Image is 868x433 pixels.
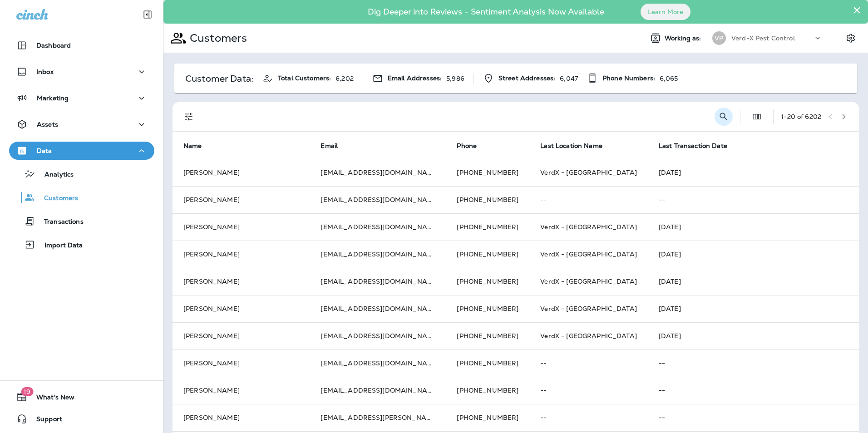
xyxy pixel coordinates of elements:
[457,142,488,150] span: Phone
[659,387,848,394] p: --
[446,213,529,241] td: [PHONE_NUMBER]
[37,94,69,102] p: Marketing
[180,108,198,126] button: Filters
[310,322,446,349] td: [EMAIL_ADDRESS][DOMAIN_NAME]
[446,241,529,268] td: [PHONE_NUMBER]
[183,142,214,150] span: Name
[715,108,733,126] button: Search Customers
[781,113,821,120] div: 1 - 20 of 6202
[648,295,859,322] td: [DATE]
[446,159,529,186] td: [PHONE_NUMBER]
[648,241,859,268] td: [DATE]
[446,75,464,82] p: 5,986
[173,404,310,431] td: [PERSON_NAME]
[446,349,529,377] td: [PHONE_NUMBER]
[27,394,74,404] span: What's New
[853,3,861,17] button: Close
[9,142,154,160] button: Data
[659,142,739,150] span: Last Transaction Date
[9,36,154,54] button: Dashboard
[9,188,154,207] button: Customers
[660,75,678,82] p: 6,065
[173,159,310,186] td: [PERSON_NAME]
[173,241,310,268] td: [PERSON_NAME]
[659,142,727,150] span: Last Transaction Date
[310,213,446,241] td: [EMAIL_ADDRESS][DOMAIN_NAME]
[498,74,555,82] span: Street Addresses:
[321,142,338,150] span: Email
[21,387,33,396] span: 19
[135,5,160,24] button: Collapse Sidebar
[310,377,446,404] td: [EMAIL_ADDRESS][DOMAIN_NAME]
[457,142,477,150] span: Phone
[665,34,703,42] span: Working as:
[602,74,655,82] span: Phone Numbers:
[540,250,637,258] span: VerdX - [GEOGRAPHIC_DATA]
[648,159,859,186] td: [DATE]
[310,241,446,268] td: [EMAIL_ADDRESS][DOMAIN_NAME]
[35,194,78,203] p: Customers
[310,349,446,377] td: [EMAIL_ADDRESS][DOMAIN_NAME]
[9,63,154,81] button: Inbox
[341,10,631,13] p: Dig Deeper into Reviews - Sentiment Analysis Now Available
[540,168,637,177] span: VerdX - [GEOGRAPHIC_DATA]
[659,359,848,367] p: --
[173,268,310,295] td: [PERSON_NAME]
[540,142,602,150] span: Last Location Name
[335,75,354,82] p: 6,202
[173,377,310,404] td: [PERSON_NAME]
[35,218,84,226] p: Transactions
[540,277,637,285] span: VerdX - [GEOGRAPHIC_DATA]
[659,414,848,421] p: --
[173,349,310,377] td: [PERSON_NAME]
[388,74,442,82] span: Email Addresses:
[648,268,859,295] td: [DATE]
[446,404,529,431] td: [PHONE_NUMBER]
[712,31,726,45] div: VP
[173,186,310,213] td: [PERSON_NAME]
[731,34,795,42] p: Verd-X Pest Control
[659,196,848,203] p: --
[540,223,637,231] span: VerdX - [GEOGRAPHIC_DATA]
[35,171,74,179] p: Analytics
[9,410,154,428] button: Support
[648,213,859,241] td: [DATE]
[183,142,202,150] span: Name
[641,4,690,20] button: Learn More
[540,142,614,150] span: Last Location Name
[540,332,637,340] span: VerdX - [GEOGRAPHIC_DATA]
[37,147,52,154] p: Data
[9,115,154,133] button: Assets
[540,414,637,421] p: --
[27,415,62,426] span: Support
[748,108,766,126] button: Edit Fields
[35,241,83,250] p: Import Data
[173,213,310,241] td: [PERSON_NAME]
[173,322,310,349] td: [PERSON_NAME]
[446,322,529,349] td: [PHONE_NUMBER]
[9,164,154,183] button: Analytics
[310,159,446,186] td: [EMAIL_ADDRESS][DOMAIN_NAME]
[446,377,529,404] td: [PHONE_NUMBER]
[446,295,529,322] td: [PHONE_NUMBER]
[321,142,350,150] span: Email
[540,359,637,367] p: --
[36,68,54,75] p: Inbox
[186,31,247,45] p: Customers
[185,75,253,82] p: Customer Data:
[560,75,578,82] p: 6,047
[310,295,446,322] td: [EMAIL_ADDRESS][DOMAIN_NAME]
[540,387,637,394] p: --
[310,404,446,431] td: [EMAIL_ADDRESS][PERSON_NAME][DOMAIN_NAME]
[446,268,529,295] td: [PHONE_NUMBER]
[540,196,637,203] p: --
[446,186,529,213] td: [PHONE_NUMBER]
[36,42,71,49] p: Dashboard
[310,186,446,213] td: [EMAIL_ADDRESS][DOMAIN_NAME]
[9,235,154,254] button: Import Data
[278,74,331,82] span: Total Customers:
[540,305,637,313] span: VerdX - [GEOGRAPHIC_DATA]
[9,212,154,231] button: Transactions
[843,30,859,46] button: Settings
[310,268,446,295] td: [EMAIL_ADDRESS][DOMAIN_NAME]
